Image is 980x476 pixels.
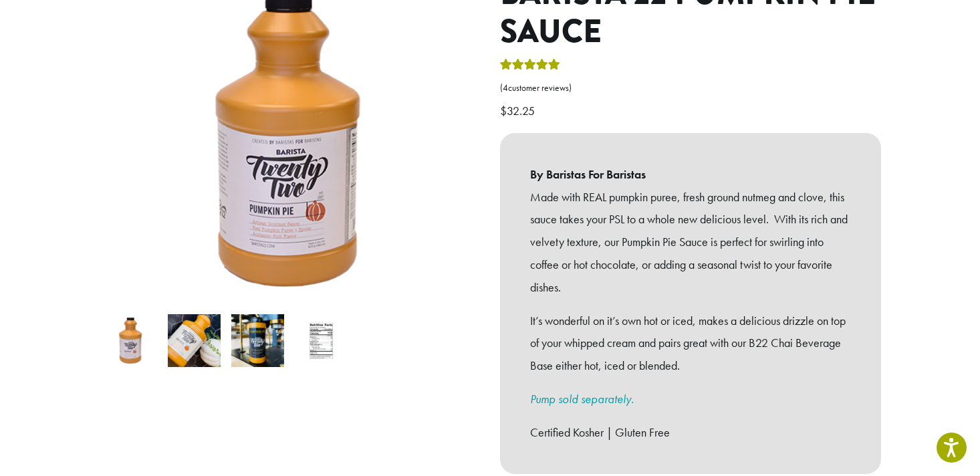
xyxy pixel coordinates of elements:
[503,82,508,94] span: 4
[500,103,507,118] span: $
[500,103,538,118] bdi: 32.25
[104,314,157,367] img: Barista 22 Pumpkin Pie Sauce
[530,186,851,299] p: Made with REAL pumpkin puree, fresh ground nutmeg and clove, this sauce takes your PSL to a whole...
[500,82,881,95] a: (4customer reviews)
[500,57,560,77] div: Rated 5.00 out of 5
[295,314,348,367] img: Barista 22 Pumpkin Pie Sauce - Image 4
[168,314,221,367] img: Barista 22 Pumpkin Pie Sauce - Image 2
[530,421,851,444] p: Certified Kosher | Gluten Free
[231,314,284,367] img: Barista 22 Pumpkin Pie Sauce - Image 3
[530,163,851,186] b: By Baristas For Baristas
[530,391,634,406] a: Pump sold separately.
[530,310,851,377] p: It’s wonderful on it’s own hot or iced, makes a delicious drizzle on top of your whipped cream an...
